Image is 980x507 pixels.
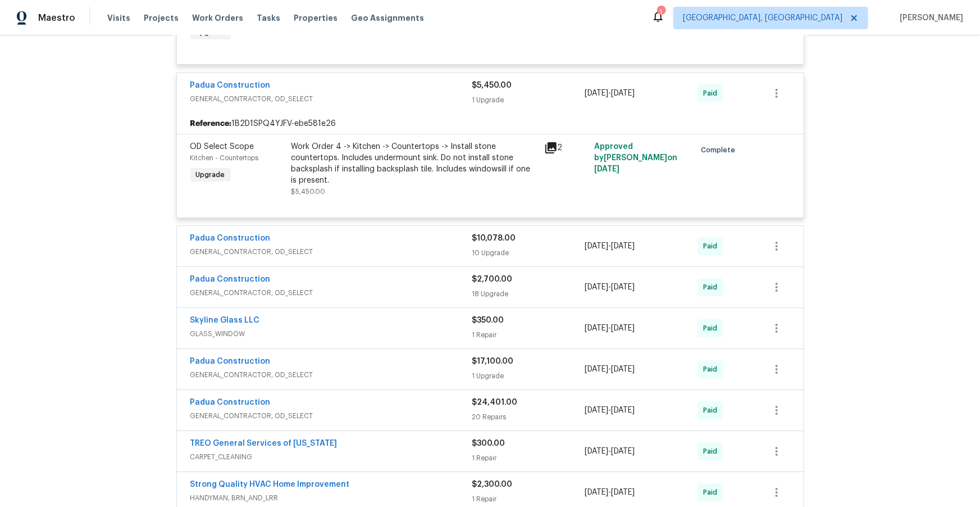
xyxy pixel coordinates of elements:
[472,316,504,324] span: $350.00
[611,406,635,414] span: [DATE]
[472,440,505,447] span: $300.00
[472,329,585,341] div: 1 Repair
[703,446,722,457] span: Paid
[190,246,472,257] span: GENERAL_CONTRACTOR, OD_SELECT
[190,143,254,151] span: OD Select Scope
[190,155,259,161] span: Kitchen - Countertops
[585,89,608,97] span: [DATE]
[611,89,635,97] span: [DATE]
[611,488,635,496] span: [DATE]
[703,405,722,416] span: Paid
[472,494,585,505] div: 1 Repair
[472,370,585,382] div: 1 Upgrade
[585,324,608,332] span: [DATE]
[657,7,665,18] div: 1
[190,287,472,298] span: GENERAL_CONTRACTOR, OD_SELECT
[703,282,722,293] span: Paid
[611,365,635,373] span: [DATE]
[190,93,472,105] span: GENERAL_CONTRACTOR, OD_SELECT
[585,405,635,416] span: -
[585,406,608,414] span: [DATE]
[190,481,350,488] a: Strong Quality HVAC Home Improvement
[472,275,513,283] span: $2,700.00
[144,12,179,24] span: Projects
[107,12,130,24] span: Visits
[585,323,635,334] span: -
[38,12,75,24] span: Maestro
[472,411,585,423] div: 20 Repairs
[585,487,635,498] span: -
[192,12,243,24] span: Work Orders
[585,447,608,455] span: [DATE]
[190,369,472,381] span: GENERAL_CONTRACTOR, OD_SELECT
[585,88,635,99] span: -
[472,94,585,106] div: 1 Upgrade
[585,242,608,250] span: [DATE]
[190,440,338,447] a: TREO General Services of [US_STATE]
[192,169,230,180] span: Upgrade
[472,399,518,406] span: $24,401.00
[703,88,722,99] span: Paid
[190,492,472,504] span: HANDYMAN, BRN_AND_LRR
[703,241,722,252] span: Paid
[190,275,271,283] a: Padua Construction
[703,487,722,498] span: Paid
[190,316,260,324] a: Skyline Glass LLC
[703,323,722,334] span: Paid
[585,282,635,293] span: -
[585,364,635,375] span: -
[190,357,271,365] a: Padua Construction
[594,165,619,173] span: [DATE]
[472,82,512,89] span: $5,450.00
[611,324,635,332] span: [DATE]
[190,328,472,339] span: GLASS_WINDOW
[472,247,585,259] div: 10 Upgrade
[291,141,537,186] div: Work Order 4 -> Kitchen -> Countertops -> Install stone countertops. Includes undermount sink. Do...
[177,114,804,134] div: 1B2D1SPQ4YJFV-ebe581e26
[472,234,516,242] span: $10,078.00
[701,144,740,156] span: Complete
[585,365,608,373] span: [DATE]
[703,364,722,375] span: Paid
[611,447,635,455] span: [DATE]
[585,488,608,496] span: [DATE]
[190,399,271,406] a: Padua Construction
[585,241,635,252] span: -
[190,118,232,129] b: Reference:
[294,12,338,24] span: Properties
[190,234,271,242] a: Padua Construction
[257,14,280,22] span: Tasks
[472,452,585,464] div: 1 Repair
[472,288,585,300] div: 18 Upgrade
[190,82,271,89] a: Padua Construction
[544,141,588,155] div: 2
[585,283,608,291] span: [DATE]
[291,188,326,195] span: $5,450.00
[190,451,472,463] span: CARPET_CLEANING
[585,446,635,457] span: -
[351,12,424,24] span: Geo Assignments
[611,283,635,291] span: [DATE]
[594,143,677,173] span: Approved by [PERSON_NAME] on
[472,357,514,365] span: $17,100.00
[683,12,842,24] span: [GEOGRAPHIC_DATA], [GEOGRAPHIC_DATA]
[895,12,963,24] span: [PERSON_NAME]
[472,481,513,488] span: $2,300.00
[611,242,635,250] span: [DATE]
[190,410,472,422] span: GENERAL_CONTRACTOR, OD_SELECT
